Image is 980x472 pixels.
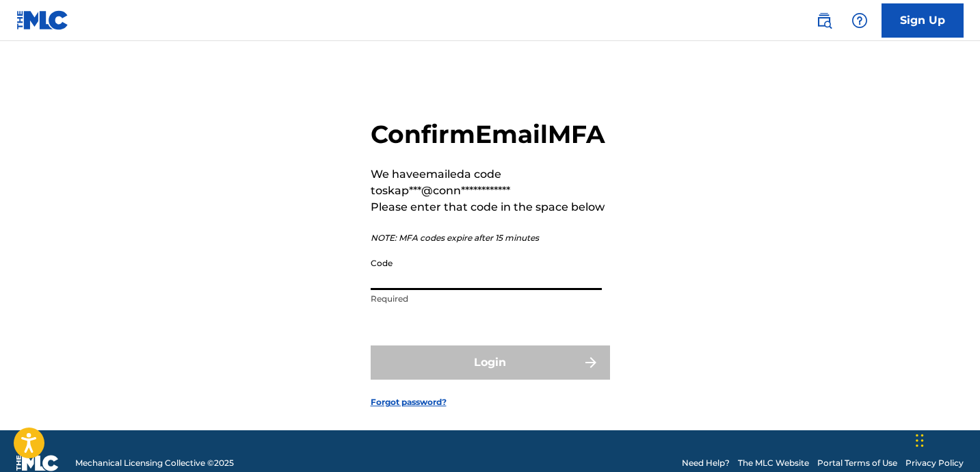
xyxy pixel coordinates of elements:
[75,457,234,469] span: Mechanical Licensing Collective © 2025
[738,457,809,469] a: The MLC Website
[371,293,602,305] p: Required
[846,7,873,34] div: Help
[371,396,447,408] a: Forgot password?
[912,406,980,472] iframe: Chat Widget
[882,3,964,38] a: Sign Up
[16,10,69,30] img: MLC Logo
[810,7,838,34] a: Public Search
[851,12,868,29] img: help
[371,119,610,150] h2: Confirm Email MFA
[16,455,59,471] img: logo
[816,12,832,29] img: search
[817,457,897,469] a: Portal Terms of Use
[371,199,610,215] p: Please enter that code in the space below
[371,232,610,244] p: NOTE: MFA codes expire after 15 minutes
[905,457,964,469] a: Privacy Policy
[916,420,924,461] div: Drag
[682,457,730,469] a: Need Help?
